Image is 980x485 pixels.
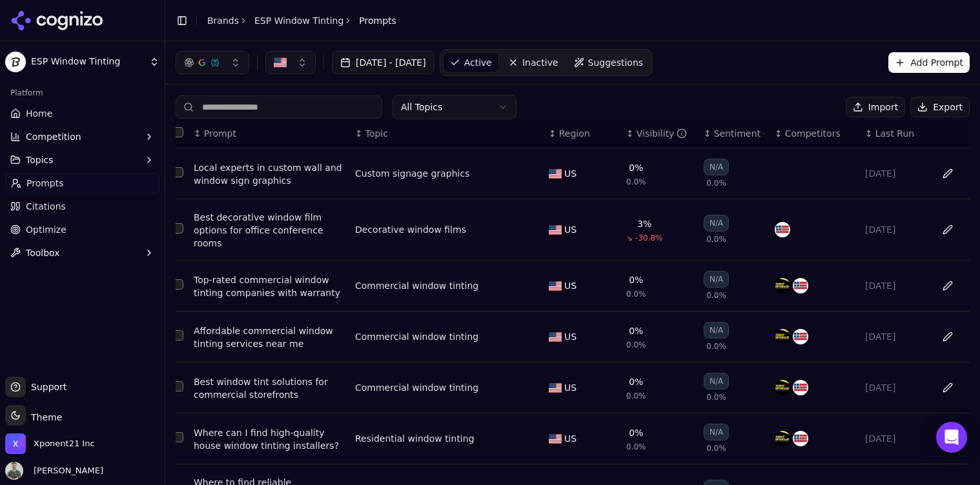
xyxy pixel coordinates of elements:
[626,177,646,187] span: 0.0%
[26,107,52,120] span: Home
[559,127,590,140] span: Region
[194,273,345,299] div: Top-rated commercial window tinting companies with warranty
[5,196,159,217] a: Citations
[207,15,239,26] a: Brands
[26,200,66,213] span: Citations
[5,150,159,170] button: Topics
[549,434,562,444] img: US flag
[5,433,26,454] img: Xponent21 Inc
[173,381,183,391] button: Select row 5
[775,127,855,140] div: ↕Competitors
[34,438,95,450] span: Xponent21 Inc
[26,223,66,236] span: Optimize
[26,153,54,166] span: Topics
[637,127,688,140] div: Visibility
[937,219,958,240] button: Edit in sheet
[5,83,159,103] div: Platform
[704,159,729,175] div: N/A
[549,281,562,291] img: US flag
[194,161,345,187] a: Local experts in custom wall and window sign graphics
[355,381,478,394] a: Commercial window tinting
[5,462,103,480] button: Open user button
[549,225,562,235] img: US flag
[875,127,914,140] span: Last Run
[5,126,159,147] button: Competition
[637,217,651,230] div: 3%
[704,424,729,440] div: N/A
[626,127,693,140] div: ↕Visibility
[793,431,808,446] img: american window film
[194,211,345,250] a: Best decorative window film options for office conference rooms
[564,381,577,394] span: US
[564,279,577,292] span: US
[173,167,183,177] button: Select row 1
[359,14,396,27] span: Prompts
[564,330,577,343] span: US
[567,52,650,73] a: Suggestions
[626,289,646,299] span: 0.0%
[355,432,475,445] a: Residential window tinting
[888,52,970,73] button: Add Prompt
[706,290,726,301] span: 0.0%
[355,223,466,236] a: Decorative window films
[588,56,644,69] span: Suggestions
[355,330,478,343] div: Commercial window tinting
[28,465,103,477] span: [PERSON_NAME]
[194,324,345,350] a: Affordable commercial window tinting services near me
[936,422,967,453] div: Open Intercom Messenger
[775,380,790,395] img: tint world
[706,234,726,244] span: 0.0%
[549,383,562,393] img: US flag
[204,127,236,140] span: Prompt
[194,426,345,452] a: Where can I find high-quality house window tinting installers?
[635,233,662,243] span: -30.8%
[274,56,287,69] img: US
[714,127,764,140] div: Sentiment
[5,462,23,480] img: Chuck McCarthy
[5,173,159,193] a: Prompts
[350,119,544,148] th: Topic
[865,167,926,180] div: [DATE]
[26,130,81,143] span: Competition
[704,271,729,288] div: N/A
[26,412,62,422] span: Theme
[699,119,770,148] th: sentiment
[5,219,159,240] a: Optimize
[564,167,577,180] span: US
[332,51,434,74] button: [DATE] - [DATE]
[865,381,926,394] div: [DATE]
[522,56,558,69] span: Inactive
[26,177,64,190] span: Prompts
[26,246,60,259] span: Toolbox
[706,392,726,402] span: 0.0%
[626,442,646,452] span: 0.0%
[5,52,26,72] img: ESP Window Tinting
[189,119,350,148] th: Prompt
[207,14,396,27] nav: breadcrumb
[626,391,646,401] span: 0.0%
[626,233,633,243] span: ↘
[629,161,643,174] div: 0%
[910,97,970,117] button: Export
[704,373,729,390] div: N/A
[860,119,931,148] th: Last Run
[937,163,958,184] button: Edit in sheet
[355,167,469,180] a: Custom signage graphics
[355,279,478,292] a: Commercial window tinting
[443,52,499,73] a: Active
[865,432,926,445] div: [DATE]
[775,278,790,293] img: tint world
[194,375,345,401] div: Best window tint solutions for commercial storefronts
[865,223,926,236] div: [DATE]
[629,375,643,388] div: 0%
[704,127,764,140] div: ↕Sentiment
[706,443,726,453] span: 0.0%
[173,432,183,442] button: Select row 6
